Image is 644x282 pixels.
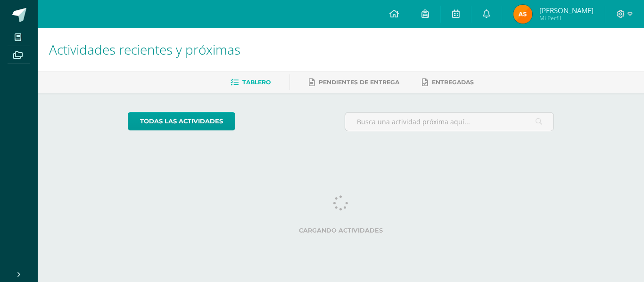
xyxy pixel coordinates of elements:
[231,75,271,90] a: Tablero
[49,40,240,58] span: Actividades recientes y próximas
[345,113,554,131] input: Busca una actividad próxima aquí...
[309,75,399,90] a: Pendientes de entrega
[539,6,594,15] span: [PERSON_NAME]
[319,79,399,86] span: Pendientes de entrega
[128,227,554,234] label: Cargando actividades
[432,79,474,86] span: Entregadas
[128,112,235,130] a: todas las Actividades
[242,79,271,86] span: Tablero
[422,75,474,90] a: Entregadas
[539,14,594,22] span: Mi Perfil
[513,5,532,24] img: 0bb391c5ffbe237c6cb8bc2fdbc662ef.png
